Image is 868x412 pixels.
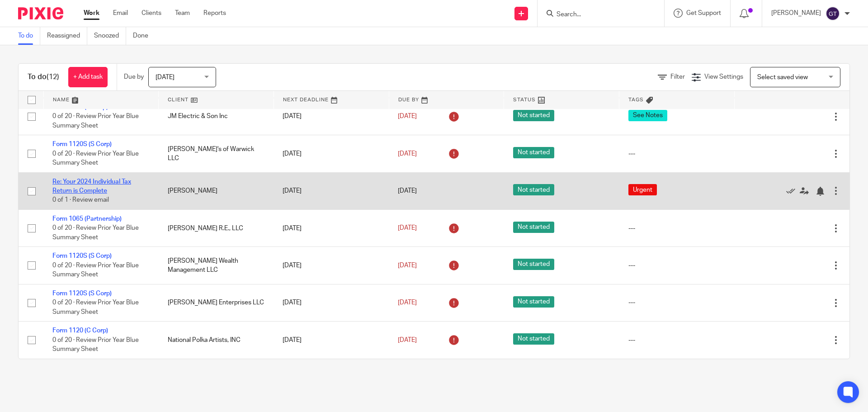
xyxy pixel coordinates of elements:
span: View Settings [704,74,743,80]
a: + Add task [68,67,108,87]
span: [DATE] [398,225,417,231]
h1: To do [28,72,59,82]
span: Not started [513,110,554,121]
span: Get Support [686,10,721,16]
span: 0 of 20 · Review Prior Year Blue Summary Sheet [52,337,139,353]
img: svg%3E [826,6,840,21]
div: --- [628,336,726,345]
span: Not started [513,333,554,345]
td: [DATE] [274,98,389,135]
span: [DATE] [398,299,417,306]
span: [DATE] [156,74,175,81]
span: 0 of 20 · Review Prior Year Blue Summary Sheet [52,225,139,241]
a: Form 1120S (S Corp) [52,253,112,259]
div: --- [628,298,726,307]
td: [DATE] [274,322,389,359]
span: Not started [513,259,554,270]
span: Not started [513,147,554,158]
td: [DATE] [274,247,389,284]
a: Work [84,9,99,18]
span: [DATE] [398,337,417,343]
span: Not started [513,184,554,195]
a: Re: Your 2024 Individual Tax Return is Complete [52,179,131,194]
p: [PERSON_NAME] [771,9,821,18]
div: --- [628,149,726,158]
a: Snoozed [94,27,126,45]
span: 0 of 20 · Review Prior Year Blue Summary Sheet [52,113,139,129]
a: Form 1120 (C Corp) [52,327,108,334]
span: See Notes [628,110,667,121]
td: JM Electric & Son Inc [159,98,274,135]
td: [DATE] [274,284,389,321]
span: 0 of 20 · Review Prior Year Blue Summary Sheet [52,299,139,315]
td: [PERSON_NAME] [159,172,274,209]
input: Search [556,11,637,19]
a: Clients [142,9,161,18]
a: Reassigned [47,27,87,45]
p: Due by [124,72,144,81]
a: Mark as done [786,186,800,195]
td: [PERSON_NAME] R.E., LLC [159,209,274,246]
span: 0 of 20 · Review Prior Year Blue Summary Sheet [52,151,139,166]
a: Done [133,27,155,45]
div: --- [628,224,726,233]
span: Not started [513,222,554,233]
td: [PERSON_NAME] Enterprises LLC [159,284,274,321]
span: 0 of 1 · Review email [52,197,109,204]
span: Urgent [628,184,657,195]
span: Not started [513,296,554,308]
a: Email [113,9,128,18]
a: Reports [203,9,226,18]
a: Form 1120S (S Corp) [52,141,112,147]
a: Form 1065 (Partnership) [52,216,122,222]
a: To do [18,27,40,45]
td: [DATE] [274,209,389,246]
img: Pixie [18,7,63,19]
span: Filter [670,74,685,80]
a: Form 1120S (S Corp) [52,290,112,297]
td: National Polka Artists, INC [159,322,274,359]
span: 0 of 20 · Review Prior Year Blue Summary Sheet [52,262,139,278]
span: (12) [47,73,59,81]
td: [DATE] [274,172,389,209]
span: [DATE] [398,151,417,157]
td: [PERSON_NAME] Wealth Management LLC [159,247,274,284]
span: Tags [628,97,644,102]
div: --- [628,261,726,270]
span: [DATE] [398,113,417,119]
td: [DATE] [274,135,389,172]
span: [DATE] [398,262,417,269]
span: Select saved view [757,74,808,81]
span: [DATE] [398,188,417,194]
a: Form 1120 (C Corp) [52,104,108,110]
td: [PERSON_NAME]'s of Warwick LLC [159,135,274,172]
a: Team [175,9,190,18]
